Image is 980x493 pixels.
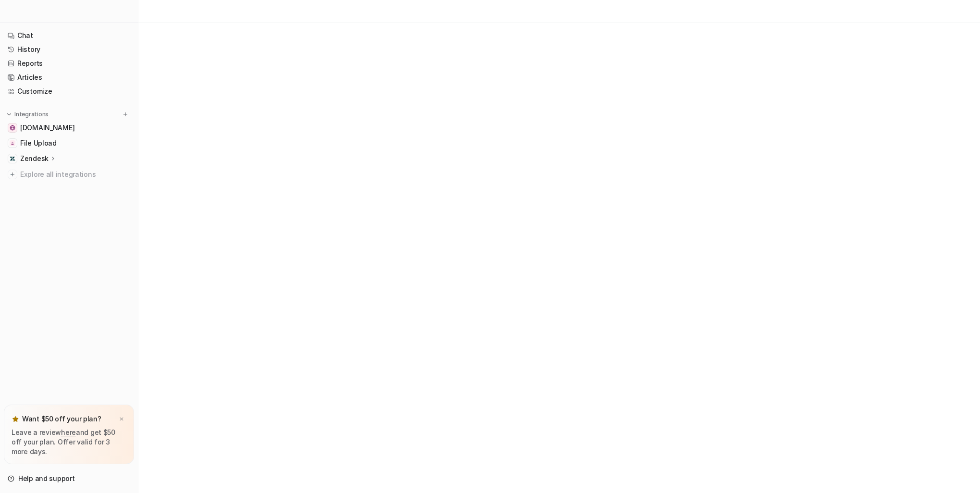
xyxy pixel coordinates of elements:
[20,123,74,133] span: [DOMAIN_NAME]
[4,168,134,181] a: Explore all integrations
[4,85,134,98] a: Customize
[119,416,124,422] img: x
[4,57,134,70] a: Reports
[12,428,126,456] p: Leave a review and get $50 off your plan. Offer valid for 3 more days.
[20,138,57,148] span: File Upload
[4,136,134,150] a: File UploadFile Upload
[20,167,130,182] span: Explore all integrations
[4,472,134,485] a: Help and support
[122,111,129,118] img: menu_add.svg
[4,43,134,56] a: History
[6,111,12,118] img: expand menu
[10,140,15,146] img: File Upload
[4,121,134,135] a: ventilation.se[DOMAIN_NAME]
[10,125,15,131] img: ventilation.se
[10,156,15,161] img: Zendesk
[20,154,49,163] p: Zendesk
[61,428,76,436] a: here
[8,170,17,179] img: explore all integrations
[4,29,134,42] a: Chat
[12,415,19,423] img: star
[14,111,49,118] p: Integrations
[22,414,101,424] p: Want $50 off your plan?
[4,110,51,119] button: Integrations
[4,71,134,84] a: Articles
